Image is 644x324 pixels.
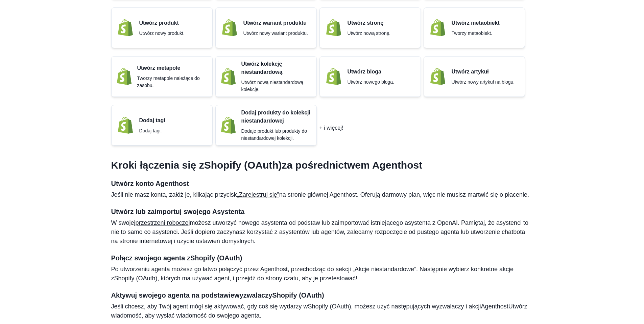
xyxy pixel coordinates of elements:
font: Dodaj produkty do kolekcji niestandardowej [241,110,310,124]
font: Utwórz nowy artykuł na blogu. [452,79,515,85]
img: Logo Shopify (OAuth) [221,68,236,85]
img: Logo Shopify (OAuth) [221,117,236,134]
font: Utwórz kolekcję niestandardową [241,61,282,75]
font: + i więcej! [319,125,343,131]
font: Utwórz metaobiekt [452,20,500,26]
font: Utwórz wariant produktu [243,20,307,26]
font: Dodaj tagi [139,117,165,123]
font: Utwórz nową stronę. [348,30,391,36]
font: Dodaj tagi. [139,128,162,133]
font: Jeśli chcesz, aby Twój agent mógł się aktywować, gdy coś się wydarzy w [111,303,308,310]
font: Shopify (OAuth) [204,159,282,171]
font: na stronie głównej Agenthost. Oferują darmowy plan, więc nie musisz martwić się o płacenie. [279,191,529,198]
font: Shopify (OAuth) [272,291,324,299]
font: Utwórz nową niestandardową kolekcję. [241,80,303,92]
font: Shopify (OAuth) [308,303,351,310]
img: Logo Shopify (OAuth) [429,19,446,36]
font: wyzwalaczy [234,291,272,299]
font: Utwórz produkt [139,20,179,26]
img: Logo Shopify (OAuth) [117,68,132,85]
font: W swojej [111,219,136,226]
font: Utwórz metapole [137,65,180,71]
font: Jeśli nie masz konta, załóż je, klikając przycisk [111,191,237,198]
font: Utwórz bloga [348,69,381,74]
img: Logo Shopify (OAuth) [117,19,134,36]
font: Utwórz konto Agenthost [111,180,189,187]
font: za pośrednictwem Agenthost [282,159,423,171]
img: Logo Shopify (OAuth) [117,117,134,134]
font: , możesz użyć następujących wyzwalaczy i akcji [351,303,481,310]
font: Dodaje produkt lub produkty do niestandardowej kolekcji. [241,128,307,141]
font: , których ma używać agent, i przejdź do strony czatu, aby je przetestować! [158,275,357,282]
img: Logo Shopify (OAuth) [429,68,446,85]
font: Utwórz nowy produkt. [139,30,185,36]
font: Utwórz artykuł [452,69,489,74]
font: Po utworzeniu agenta możesz go łatwo połączyć przez Agenthost, przechodząc do sekcji „Akcje niest... [111,266,514,282]
font: Aktywuj swojego agenta na podstawie [111,291,235,299]
font: możesz utworzyć nowego asystenta od podstaw lub zaimportować istniejącego asystenta z OpenAI. Pam... [111,219,529,244]
img: Logo Shopify (OAuth) [325,19,342,36]
font: Kroki łączenia się z [111,159,204,171]
font: Shopify (OAuth) [190,254,242,262]
img: Logo Shopify (OAuth) [221,19,238,36]
a: „Zarejestruj się” [237,191,279,198]
font: Tworzy metapole należące do zasobu. [137,75,199,88]
a: przestrzeni roboczej [136,219,190,226]
font: Utwórz nowego bloga. [348,79,395,85]
img: Logo Shopify (OAuth) [325,68,342,85]
font: Utwórz stronę [348,20,384,26]
font: Utwórz nowy wariant produktu. [243,30,308,36]
a: Agenthost [481,303,508,310]
font: Shopify (OAuth) [114,275,158,282]
font: Utwórz lub zaimportuj swojego Asystenta [111,208,245,215]
font: Tworzy metaobiekt. [452,30,493,36]
font: Połącz swojego agenta z [111,254,191,262]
